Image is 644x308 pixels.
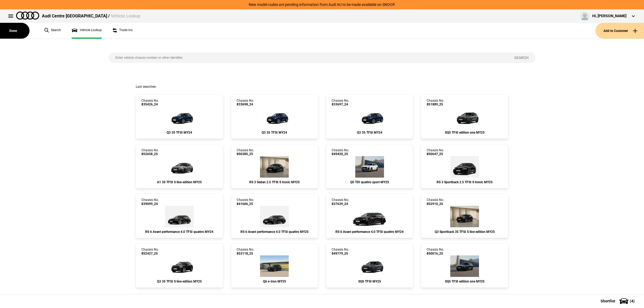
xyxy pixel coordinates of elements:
[72,23,102,39] a: Vehicle Lookup
[141,198,159,206] div: Chassis No.
[109,52,507,63] input: Enter vehicle chassis number or other identifier.
[332,152,349,156] span: 849420_25
[163,107,195,128] img: Audi_F3BBCX_24_FZ_2D2D_MP_WA7-2_3FU_4ZD_(Nadin:_3FU_3S2_4ZD_5TD_6FJ_C57_V72_WA7)_ext.png
[165,206,194,227] img: Audi_4A5RRA_24_UB_0E0E_4ZP_5MK_CG3_(Nadin:_4ZP_5MK_C76_CG3_YJZ)_ext.png
[112,23,133,39] a: Trade ins
[450,206,479,227] img: Audi_F3NCCX_25LE_FZ_0E0E_QQ2_3FB_V72_WN8_X8C_(Nadin:_3FB_C62_QQ2_V72_WN8)_ext.png
[141,148,159,156] div: Chassis No.
[350,206,389,227] img: Audi_4A5RRA_24_UB_0E0E_5MK_CQ7_(Nadin:_5MK_C76_CQ7_YJZ)_ext.png
[427,248,444,255] div: Chassis No.
[427,198,444,206] div: Chassis No.
[260,255,289,277] img: Audi_GFBA1A_25_FW_0E0E_PAH_WA2_PY2_58Q_(Nadin:_58Q_C05_PAH_PY2_WA2)_ext.png
[595,23,644,39] button: Add to Customer
[450,156,479,178] img: Audi_8YFRWY_25_TG_0E0E_6FA_PEJ_(Nadin:_6FA_C48_PEJ)_ext.png
[332,148,349,156] div: Chassis No.
[141,280,217,283] div: Q3 35 TFSI S line edition MY25
[141,131,217,134] div: Q3 35 TFSI MY24
[427,252,444,255] span: 850016_25
[237,280,312,283] div: Q6 e-tron MY25
[427,102,444,106] span: 851889_25
[237,131,312,134] div: Q3 35 TFSI MY24
[237,202,254,206] span: 841606_25
[427,152,444,156] span: 850647_25
[141,230,217,234] div: RS 6 Avant performance 4.0 TFSI quattro MY24
[237,99,254,107] div: Chassis No.
[427,202,444,206] span: 852910_25
[136,85,156,89] span: Last searches:
[16,12,39,20] img: audi.png
[237,198,254,206] div: Chassis No.
[258,107,291,128] img: Audi_F3BBCX_24_FZ_2D2D_MP_WA7-2_3FU_4ZD_(Nadin:_3FU_3S2_4ZD_5TD_6FJ_C55_V72_WA7)_ext.png
[141,252,159,255] span: 852427_25
[163,156,195,178] img: Audi_GBACHG_25_ZV_Z70E_PS1_WA9_WBX_6H4_PX2_2Z7_6FB_C5Q_N2T_(Nadin:_2Z7_6FB_6H4_C43_C5Q_N2T_PS1_PX...
[237,180,312,184] div: RS 3 Sedan 2.5 TFSI S tronic MY25
[237,230,312,234] div: RS 6 Avant performance 4.0 TFSI quattro MY25
[332,102,349,106] span: 833697_24
[427,280,502,283] div: SQ5 TFSI edition one MY25
[332,99,349,107] div: Chassis No.
[111,13,140,19] span: Vehicle Lookup
[332,198,349,206] div: Chassis No.
[141,248,159,255] div: Chassis No.
[630,299,635,303] span: ( 4 )
[141,152,159,156] span: 852658_25
[592,294,644,308] button: Shortlist(4)
[592,13,627,19] div: Hi, [PERSON_NAME]
[355,156,384,178] img: Audi_GUBAUY_25S_GX_2Y2Y_WA9_PAH_WA7_5MB_6FJ_PQ7_WXC_PWL_PYH_F80_H65_(Nadin:_5MB_6FJ_C56_F80_H65_P...
[427,99,444,107] div: Chassis No.
[450,255,479,277] img: Audi_GUBS5Y_25LE_GX_0E0E_PAH_6FJ_(Nadin:_6FJ_C56_PAH)_ext.png
[237,148,254,156] div: Chassis No.
[332,252,349,255] span: 849779_25
[353,107,386,128] img: Audi_F3BBCX_24_FZ_2D2D_MP_WA7-2_3FU_4ZD_(Nadin:_3FU_3S2_4ZD_5TD_6FJ_C55_V72_WA7)_ext.png
[237,248,254,255] div: Chassis No.
[427,180,502,184] div: RS 3 Sportback 2.5 TFSI S tronic MY25
[141,99,159,107] div: Chassis No.
[44,23,61,39] a: Search
[260,206,289,227] img: Audi_4A5RRA_25_AR_0E0E_5MK_(Nadin:_5MK_C78)_ext.png
[237,102,254,106] span: 833698_24
[141,102,159,106] span: 835426_24
[332,248,349,255] div: Chassis No.
[141,180,217,184] div: A1 35 TFSI S line edition MY25
[332,180,407,184] div: Q5 TDI quattro sport MY25
[163,255,195,277] img: Audi_F3BCCX_25LE_FZ_0E0E_3FU_QQ2_3S2_V72_WN8_(Nadin:_3FU_3S2_C62_QQ2_V72_WN8)_ext.png
[427,131,502,134] div: SQ5 TFSI edition one MY25
[332,131,407,134] div: Q3 35 TFSI MY24
[332,230,407,234] div: RS 6 Avant performance 4.0 TFSI quattro MY24
[260,156,289,178] img: Audi_8YMRWY_25_TG_0E0E_5MB_6FA_PEJ_(Nadin:_5MB_6FA_C48_PEJ)_ext.png
[332,280,407,283] div: SQ5 TFSI MY25
[601,299,615,303] span: Shortlist
[427,148,444,156] div: Chassis No.
[332,202,349,206] span: 837639_24
[237,252,254,255] span: 853118_25
[141,202,159,206] span: 839099_24
[507,52,535,63] button: Search
[449,107,481,128] img: Audi_GUBS5Y_25LE_GX_6Y6Y_PAH_6FJ_53D_(Nadin:_53D_6FJ_C56_PAH)_ext.png
[427,230,502,234] div: Q3 Sportback 35 TFSI S line edition MY25
[42,13,140,19] div: Audi Centre [GEOGRAPHIC_DATA] /
[353,255,386,277] img: Audi_GUBS5Y_25S_GX_N7N7_PAH_WA2_6FJ_PQ7_PYH_PWO_53D_Y4T_(Nadin:_53D_6FJ_C56_PAH_PQ7_PWO_PYH_WA2_Y...
[237,152,254,156] span: 850385_25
